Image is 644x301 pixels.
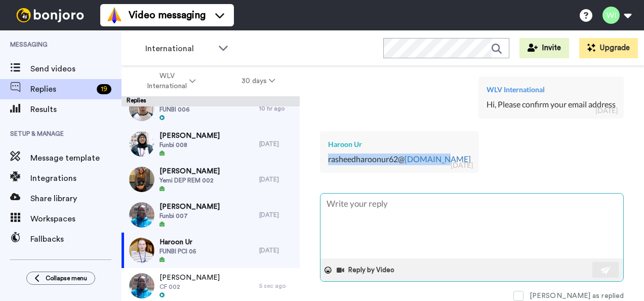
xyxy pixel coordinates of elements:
div: Replies [122,96,300,106]
div: [DATE] [451,160,473,170]
div: [DATE] [259,140,295,148]
span: Funbi 007 [159,212,220,220]
div: Hi, Please confirm your email address [487,99,616,110]
img: 2b126aeb-9bce-4879-be5f-e5f9c7c7e515-thumb.jpg [129,273,154,298]
span: Results [30,103,122,116]
a: [PERSON_NAME]FUNBI 00610 hr ago [122,91,300,126]
img: vm-color.svg [106,7,123,23]
button: WLV International [124,67,219,95]
img: 0c24e88b-33c6-4f8d-8092-57adc2dd1af8-thumb.jpg [129,167,154,192]
img: 20357b13-09c5-4b1e-98cd-6bacbcb48d6b-thumb.jpg [129,96,154,121]
span: [PERSON_NAME] [159,166,220,176]
div: [PERSON_NAME] as replied [530,291,624,301]
span: Fallbacks [30,233,122,245]
div: [DATE] [259,175,295,183]
span: Integrations [30,172,122,184]
span: FUNBI 006 [159,105,220,114]
span: Yemi DEP REM 002 [159,176,220,184]
span: [PERSON_NAME] [159,131,220,141]
div: Haroon Ur [328,139,471,149]
span: Collapse menu [46,274,87,282]
button: Reply by Video [336,262,397,278]
div: WLV International [487,85,616,95]
div: 5 sec ago [259,282,295,290]
span: Send videos [30,63,122,75]
span: International [145,43,213,55]
span: WLV International [146,71,187,91]
img: 7f4fb0ef-7e20-4ca5-a120-d631173d595d-thumb.jpg [129,202,154,228]
div: [DATE] [259,246,295,254]
div: 10 hr ago [259,104,295,112]
button: Invite [519,38,569,58]
a: [PERSON_NAME]Funbi 007[DATE] [122,197,300,233]
a: [PERSON_NAME]Yemi DEP REM 002[DATE] [122,162,300,197]
span: [PERSON_NAME] [159,273,220,283]
img: bj-logo-header-white.svg [12,8,88,22]
div: rasheedharoonur62@ [328,154,471,165]
span: Message template [30,152,122,164]
span: CF 002 [159,283,220,291]
a: Haroon UrFUNBI PCI 05[DATE] [122,233,300,268]
button: 30 days [219,72,298,90]
div: 19 [97,84,111,94]
span: Video messaging [129,8,206,22]
button: Upgrade [579,38,638,58]
span: [PERSON_NAME] [159,202,220,212]
a: [PERSON_NAME]Funbi 008[DATE] [122,126,300,162]
span: Haroon Ur [159,237,196,247]
img: send-white.svg [600,266,612,274]
a: [DOMAIN_NAME] [405,154,471,164]
span: Replies [30,83,93,95]
div: [DATE] [595,105,618,116]
img: c09c68b7-9708-48cd-a98b-e626f11a0c1e-thumb.jpg [129,238,154,263]
span: Workspaces [30,213,122,225]
img: 46da0128-3f39-4863-8f80-8c1b6129621d-thumb.jpg [129,131,154,157]
span: Funbi 008 [159,141,220,149]
div: [DATE] [259,211,295,219]
button: Collapse menu [26,272,95,285]
span: Share library [30,193,122,205]
span: FUNBI PCI 05 [159,247,196,255]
